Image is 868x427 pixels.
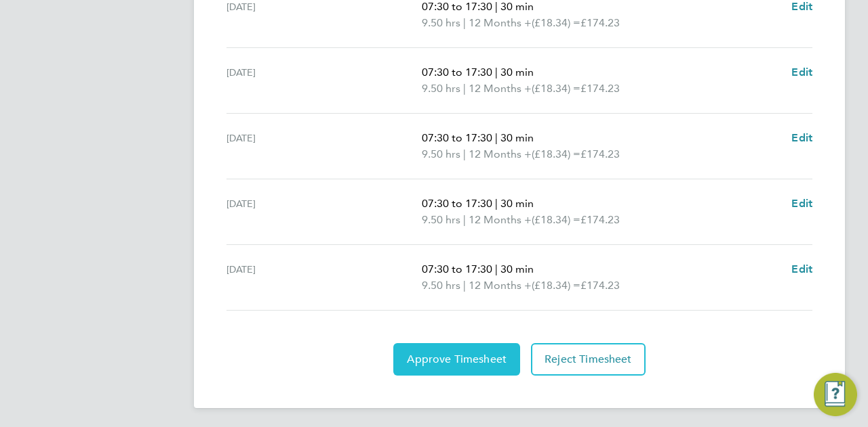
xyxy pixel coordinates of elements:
span: | [463,82,466,95]
span: 07:30 to 17:30 [422,131,492,144]
span: 12 Months + [469,212,532,228]
span: (£18.34) = [532,82,580,95]
a: Edit [791,196,812,212]
span: | [463,213,466,226]
button: Reject Timesheet [531,343,646,376]
span: £174.23 [580,213,620,226]
a: Edit [791,64,812,81]
span: £174.23 [580,279,620,292]
span: (£18.34) = [532,279,580,292]
span: Approve Timesheet [407,353,507,366]
span: (£18.34) = [532,213,580,226]
a: Edit [791,261,812,277]
span: | [463,16,466,29]
div: [DATE] [226,130,422,162]
span: £174.23 [580,16,620,29]
span: £174.23 [580,148,620,160]
span: 12 Months + [469,81,532,97]
span: | [495,197,498,210]
span: | [463,279,466,292]
span: 9.50 hrs [422,16,460,29]
span: 30 min [500,263,534,275]
span: 30 min [500,66,534,78]
div: [DATE] [226,261,422,294]
span: Edit [791,131,812,144]
div: [DATE] [226,64,422,97]
span: 30 min [500,197,534,210]
span: 07:30 to 17:30 [422,197,492,210]
span: Edit [791,263,812,275]
span: 9.50 hrs [422,148,460,160]
span: 12 Months + [469,277,532,294]
span: £174.23 [580,82,620,95]
span: 30 min [500,131,534,144]
span: Reject Timesheet [545,353,632,366]
span: | [495,66,498,78]
span: 12 Months + [469,15,532,31]
span: | [495,263,498,275]
button: Engage Resource Center [814,373,857,416]
span: | [463,148,466,160]
span: (£18.34) = [532,148,580,160]
span: (£18.34) = [532,16,580,29]
span: 9.50 hrs [422,279,460,292]
div: [DATE] [226,196,422,228]
span: | [495,131,498,144]
span: 12 Months + [469,146,532,162]
span: Edit [791,66,812,78]
a: Edit [791,130,812,146]
span: Edit [791,197,812,210]
span: 07:30 to 17:30 [422,66,492,78]
span: 07:30 to 17:30 [422,263,492,275]
span: 9.50 hrs [422,82,460,95]
button: Approve Timesheet [393,343,520,376]
span: 9.50 hrs [422,213,460,226]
